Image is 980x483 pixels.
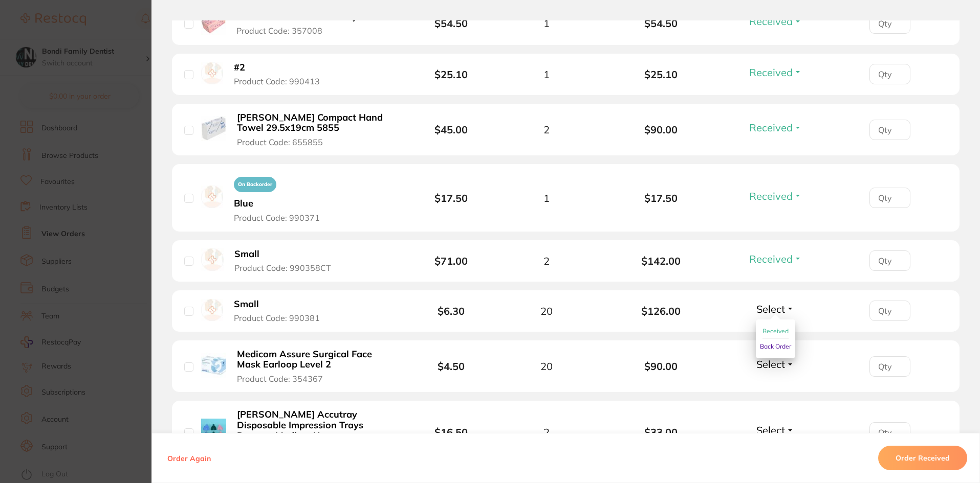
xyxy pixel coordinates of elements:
[604,255,718,267] b: $142.00
[753,358,797,371] button: Select
[746,15,805,28] button: Received
[543,192,550,204] span: 1
[231,298,334,324] button: Small Product Code: 990381
[763,327,789,335] span: Received
[234,62,245,73] b: #2
[869,301,910,321] input: Qty
[236,26,322,35] span: Product Code: 357008
[604,305,718,317] b: $126.00
[756,303,785,315] span: Select
[749,252,793,265] span: Received
[201,248,224,271] img: Small
[756,358,785,371] span: Select
[231,62,334,87] button: #2 Product Code: 990413
[543,68,550,80] span: 1
[234,77,320,86] span: Product Code: 990413
[234,213,320,222] span: Product Code: 990371
[760,339,791,354] button: Back Order
[237,374,323,383] span: Product Code: 354367
[434,426,468,439] b: $16.50
[231,172,334,223] button: On BackorderBlue Product Code: 990371
[234,409,398,455] button: [PERSON_NAME] Accutray Disposable Impression Trays Dentate Medium Upper Product Code: 992403
[234,349,398,384] button: Medicom Assure Surgical Face Mask Earloop Level 2 Product Code: 354367
[233,11,388,36] button: Finesse Facial Tissues 2 Ply 180 Product Code: 357008
[434,68,468,81] b: $25.10
[760,342,791,350] span: Back Order
[234,177,276,192] span: On Backorder
[869,356,910,377] input: Qty
[201,62,223,84] img: #2
[763,324,789,339] button: Received
[543,17,550,29] span: 1
[749,66,793,79] span: Received
[236,11,377,22] b: Finesse Facial Tissues 2 Ply 180
[749,15,793,28] span: Received
[434,123,468,136] b: $45.00
[869,188,910,208] input: Qty
[234,313,320,323] span: Product Code: 990381
[756,424,785,436] span: Select
[234,299,259,310] b: Small
[234,112,398,148] button: [PERSON_NAME] Compact Hand Towel 29.5x19cm 5855 Product Code: 655855
[869,250,910,271] input: Qty
[543,255,550,267] span: 2
[604,17,718,29] b: $54.50
[438,305,465,317] b: $6.30
[878,446,967,470] button: Order Received
[434,255,468,267] b: $71.00
[540,360,553,372] span: 20
[237,137,323,147] span: Product Code: 655855
[746,121,805,134] button: Received
[234,263,331,272] span: Product Code: 990358CT
[231,248,344,273] button: Small Product Code: 990358CT
[604,426,718,438] b: $33.00
[604,360,718,372] b: $90.00
[434,17,468,30] b: $54.50
[201,299,223,321] img: Small
[746,190,805,202] button: Received
[869,120,910,140] input: Qty
[434,192,468,204] b: $17.50
[201,353,226,378] img: Medicom Assure Surgical Face Mask Earloop Level 2
[753,303,797,315] button: Select
[753,424,797,436] button: Select
[604,192,718,204] b: $17.50
[540,305,553,317] span: 20
[201,10,226,35] img: Finesse Facial Tissues 2 Ply 180
[237,112,395,133] b: [PERSON_NAME] Compact Hand Towel 29.5x19cm 5855
[234,249,259,260] b: Small
[749,121,793,134] span: Received
[604,124,718,135] b: $90.00
[201,116,226,141] img: Scott Compact Hand Towel 29.5x19cm 5855
[604,68,718,80] b: $25.10
[438,360,465,373] b: $4.50
[237,349,395,370] b: Medicom Assure Surgical Face Mask Earloop Level 2
[746,252,805,265] button: Received
[237,409,395,441] b: [PERSON_NAME] Accutray Disposable Impression Trays Dentate Medium Upper
[543,124,550,135] span: 2
[746,66,805,79] button: Received
[749,190,793,202] span: Received
[201,419,226,444] img: Ainsworth Accutray Disposable Impression Trays Dentate Medium Upper
[869,422,910,443] input: Qty
[234,198,253,209] b: Blue
[543,426,550,438] span: 2
[869,64,910,84] input: Qty
[869,13,910,34] input: Qty
[164,453,214,463] button: Order Again
[201,186,223,208] img: Blue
